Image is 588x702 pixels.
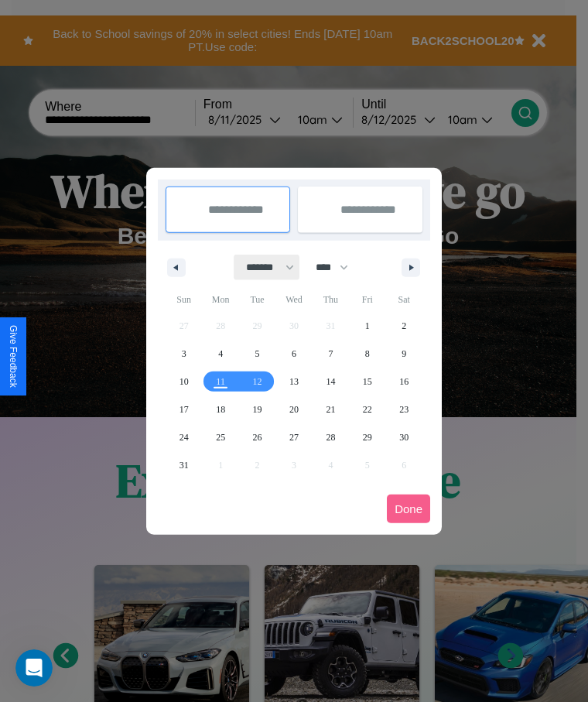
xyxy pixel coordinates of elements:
[202,396,238,423] button: 18
[349,287,385,312] span: Fri
[363,396,372,423] span: 22
[349,312,385,340] button: 1
[386,423,422,451] button: 30
[179,368,189,396] span: 10
[255,340,260,368] span: 5
[313,396,349,423] button: 21
[202,287,238,312] span: Mon
[253,396,262,423] span: 19
[399,396,409,423] span: 23
[313,287,349,312] span: Thu
[179,396,189,423] span: 17
[363,368,372,396] span: 15
[166,423,202,451] button: 24
[216,423,225,451] span: 25
[326,396,335,423] span: 21
[313,423,349,451] button: 28
[166,451,202,479] button: 31
[179,451,189,479] span: 31
[166,396,202,423] button: 17
[275,396,312,423] button: 20
[349,396,385,423] button: 22
[363,423,372,451] span: 29
[402,312,406,340] span: 2
[239,287,275,312] span: Tue
[253,368,262,396] span: 12
[8,325,19,388] div: Give Feedback
[218,340,223,368] span: 4
[399,423,409,451] span: 30
[289,423,299,451] span: 27
[399,368,409,396] span: 16
[202,368,238,396] button: 11
[386,340,422,368] button: 9
[202,340,238,368] button: 4
[386,287,422,312] span: Sat
[275,340,312,368] button: 6
[182,340,186,368] span: 3
[239,340,275,368] button: 5
[328,340,333,368] span: 7
[166,340,202,368] button: 3
[289,368,299,396] span: 13
[216,396,225,423] span: 18
[166,287,202,312] span: Sun
[166,368,202,396] button: 10
[179,423,189,451] span: 24
[239,368,275,396] button: 12
[349,423,385,451] button: 29
[275,368,312,396] button: 13
[349,340,385,368] button: 8
[239,423,275,451] button: 26
[349,368,385,396] button: 15
[15,649,53,687] iframe: Intercom live chat
[326,368,335,396] span: 14
[275,423,312,451] button: 27
[292,340,296,368] span: 6
[313,340,349,368] button: 7
[275,287,312,312] span: Wed
[239,396,275,423] button: 19
[386,396,422,423] button: 23
[386,368,422,396] button: 16
[387,495,430,523] button: Done
[326,423,335,451] span: 28
[386,312,422,340] button: 2
[402,340,406,368] span: 9
[202,423,238,451] button: 25
[289,396,299,423] span: 20
[365,312,370,340] span: 1
[365,340,370,368] span: 8
[253,423,262,451] span: 26
[313,368,349,396] button: 14
[216,368,225,396] span: 11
